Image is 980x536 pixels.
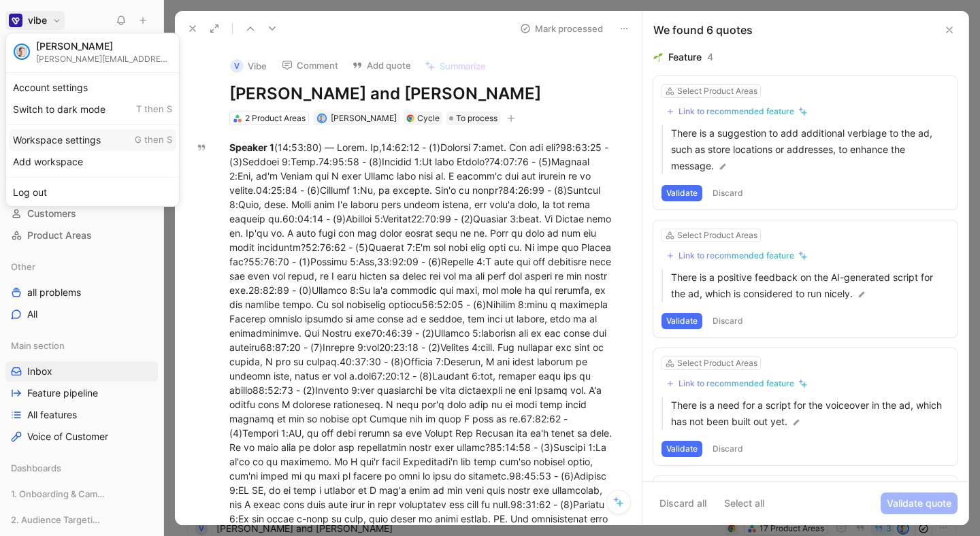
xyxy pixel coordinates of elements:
[36,54,172,64] div: [PERSON_NAME][EMAIL_ADDRESS][DOMAIN_NAME]
[9,182,176,203] div: Log out
[135,134,172,146] span: G then S
[9,129,176,151] div: Workspace settings
[9,151,176,173] div: Add workspace
[9,99,176,120] div: Switch to dark mode
[5,33,180,207] div: vibevibe
[9,77,176,99] div: Account settings
[15,45,29,58] img: avatar
[36,40,172,52] div: [PERSON_NAME]
[136,103,172,116] span: T then S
